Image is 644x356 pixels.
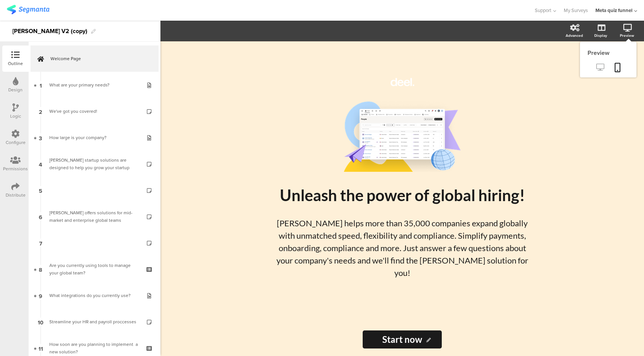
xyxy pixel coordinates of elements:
span: 1 [40,81,42,89]
span: 3 [39,133,42,142]
a: 10 Streamline your HR and payroll proccesses [31,309,159,335]
div: Preview [620,33,634,38]
div: What are your primary needs? [49,81,139,89]
div: Advanced [566,33,583,38]
div: What integrations do you currently use? [49,292,139,299]
span: Welcome Page [50,55,147,62]
span: 5 [39,186,42,194]
div: Preview [580,48,636,57]
div: [PERSON_NAME] V2 (copy) [12,25,87,37]
div: Logic [10,113,21,120]
div: Display [594,33,607,38]
span: 9 [39,291,42,300]
div: How large is your company? [49,134,139,141]
div: Configure [6,139,26,146]
a: Welcome Page [31,45,159,72]
span: 8 [39,265,42,273]
span: 7 [39,239,42,247]
div: Design [8,86,23,93]
a: 8 Are you currently using tools to manage your global team? [31,256,159,282]
span: 2 [39,107,42,115]
span: 11 [38,344,43,352]
a: 7 [31,230,159,256]
img: segmanta logo [7,5,49,14]
span: 6 [39,212,42,221]
input: Start [363,330,441,348]
a: 4 [PERSON_NAME] startup solutions are designed to help you grow your startup [31,151,159,177]
span: Support [535,7,551,14]
a: 3 How large is your company? [31,124,159,151]
div: Streamline your HR and payroll proccesses [49,318,139,326]
div: Distribute [6,192,26,198]
div: Are you currently using tools to manage your global team? [49,262,139,277]
div: How soon are you planning to implement a new solution? [49,341,139,356]
p: Unleash the power of global hiring! [263,186,542,205]
div: Deel's startup solutions are designed to help you grow your startup [49,156,139,171]
a: 1 What are your primary needs? [31,72,159,98]
span: 10 [38,318,43,326]
div: Meta quiz funnel [595,7,632,14]
div: Outline [8,60,23,67]
p: [PERSON_NAME] helps more than 35,000 companies expand globally with unmatched speed, flexibility ... [270,217,534,279]
div: We've got you covered! [49,108,139,115]
div: Deel offers solutions for mid-market and enterprise global teams [49,209,139,224]
a: 5 [31,177,159,203]
a: 9 What integrations do you currently use? [31,282,159,309]
a: 2 We've got you covered! [31,98,159,124]
span: 4 [39,160,42,168]
a: 6 [PERSON_NAME] offers solutions for mid-market and enterprise global teams [31,203,159,230]
div: Permissions [3,165,28,172]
